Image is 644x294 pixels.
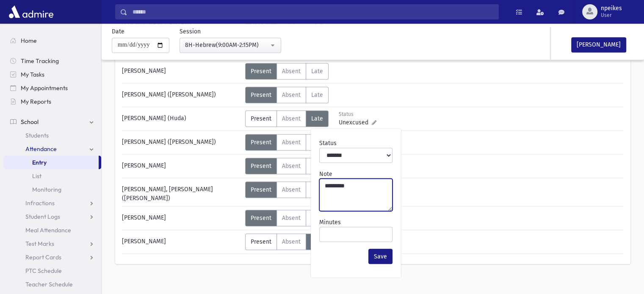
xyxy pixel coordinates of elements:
div: AttTypes [245,158,329,174]
a: Teacher Schedule [3,278,101,291]
div: [PERSON_NAME] [118,210,245,226]
span: Report Cards [25,253,61,261]
span: Home [21,37,37,44]
div: AttTypes [245,63,329,80]
label: Minutes [319,218,341,227]
a: Student Logs [3,210,101,223]
div: Status [339,110,376,118]
label: Session [180,27,201,36]
span: Meal Attendance [25,226,71,234]
span: Absent [282,186,301,193]
a: Students [3,129,101,142]
a: My Reports [3,95,101,108]
a: Time Tracking [3,54,101,68]
span: Unexcused [339,118,372,127]
img: AdmirePro [7,3,55,20]
span: My Reports [21,98,51,105]
div: [PERSON_NAME], [PERSON_NAME] ([PERSON_NAME]) [118,181,245,203]
span: Present [251,139,271,146]
div: [PERSON_NAME] ([PERSON_NAME]) [118,134,245,151]
span: Monitoring [32,186,61,193]
span: Students [25,132,49,139]
span: Absent [282,214,301,222]
a: Infractions [3,196,101,210]
span: Present [251,115,271,122]
div: AttTypes [245,110,329,127]
div: [PERSON_NAME] ([PERSON_NAME]) [118,87,245,103]
span: npeikes [601,5,622,12]
a: Report Cards [3,250,101,264]
a: Meal Attendance [3,223,101,237]
div: AttTypes [245,134,329,151]
label: Date [112,27,124,36]
span: Absent [282,91,301,99]
span: Time Tracking [21,57,59,65]
span: Test Marks [25,240,54,247]
span: List [32,172,41,180]
div: 8H-Hebrew(9:00AM-2:15PM) [185,41,269,49]
span: Absent [282,238,301,245]
input: Search [127,4,498,19]
a: Monitoring [3,183,101,196]
label: Status [319,139,337,148]
div: AttTypes [245,87,329,103]
span: Absent [282,139,301,146]
div: [PERSON_NAME] [118,234,245,250]
span: Present [251,186,271,193]
a: School [3,115,101,129]
span: Present [251,214,271,222]
button: [PERSON_NAME] [571,37,626,52]
span: Absent [282,68,301,75]
span: Late [311,68,323,75]
span: Infractions [25,199,55,207]
span: Present [251,162,271,170]
a: Attendance [3,142,101,156]
div: [PERSON_NAME] [118,158,245,174]
span: Late [311,115,323,122]
div: [PERSON_NAME] (Huda) [118,110,245,127]
span: Present [251,91,271,99]
span: Present [251,238,271,245]
span: Absent [282,162,301,170]
span: Entry [32,159,47,166]
div: AttTypes [245,234,329,250]
a: My Appointments [3,81,101,95]
button: Save [368,249,392,264]
button: 8H-Hebrew(9:00AM-2:15PM) [180,38,281,53]
a: List [3,169,101,183]
span: Late [311,91,323,99]
span: Student Logs [25,213,60,220]
span: Absent [282,115,301,122]
span: My Appointments [21,84,68,92]
a: Home [3,34,101,47]
div: [PERSON_NAME] [118,63,245,80]
div: AttTypes [245,181,329,198]
span: User [601,12,622,19]
label: Note [319,170,332,179]
a: PTC Schedule [3,264,101,278]
span: Teacher Schedule [25,280,73,288]
div: AttTypes [245,210,329,226]
span: PTC Schedule [25,267,62,275]
span: School [21,118,39,126]
span: Attendance [25,145,57,153]
a: Entry [3,156,99,169]
a: Test Marks [3,237,101,250]
a: My Tasks [3,68,101,81]
span: Present [251,68,271,75]
span: My Tasks [21,71,44,78]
